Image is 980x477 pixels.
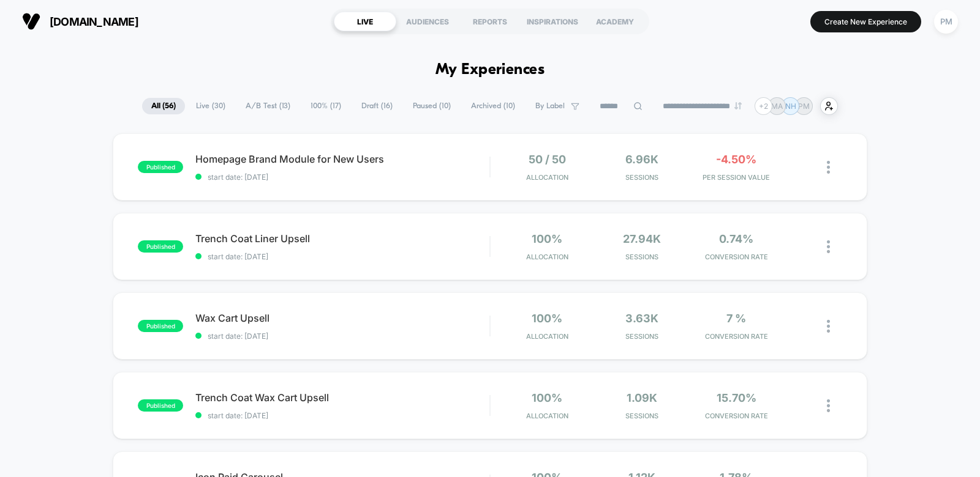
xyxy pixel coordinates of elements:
[138,320,183,332] span: published
[934,10,958,34] div: PM
[810,11,921,32] button: Create New Experience
[535,102,565,111] span: By Label
[526,332,568,341] span: Allocation
[195,391,489,404] span: Trench Coat Wax Cart Upsell
[726,312,746,325] span: 7 %
[532,312,562,325] span: 100%
[584,12,646,31] div: ACADEMY
[195,411,489,420] span: start date: [DATE]
[236,98,300,114] span: A/B Test ( 13 )
[50,15,138,28] span: [DOMAIN_NAME]
[352,98,402,114] span: Draft ( 16 )
[301,98,350,114] span: 100% ( 17 )
[597,253,686,261] span: Sessions
[195,312,489,324] span: Wax Cart Upsell
[195,153,489,165] span: Homepage Brand Module for New Users
[692,173,781,182] span: PER SESSION VALUE
[18,12,142,31] button: [DOMAIN_NAME]
[138,240,183,253] span: published
[692,412,781,420] span: CONVERSION RATE
[930,9,962,34] button: PM
[187,98,235,114] span: Live ( 30 )
[334,12,396,31] div: LIVE
[785,102,796,111] p: NH
[717,391,756,404] span: 15.70%
[526,253,568,261] span: Allocation
[798,102,810,111] p: PM
[142,98,185,114] span: All ( 56 )
[532,391,562,404] span: 100%
[521,12,584,31] div: INSPIRATIONS
[529,153,566,166] span: 50 / 50
[597,412,686,420] span: Sessions
[404,98,460,114] span: Paused ( 10 )
[22,12,40,31] img: Visually logo
[138,161,183,173] span: published
[195,232,489,245] span: Trench Coat Liner Upsell
[195,252,489,261] span: start date: [DATE]
[692,332,781,341] span: CONVERSION RATE
[827,399,830,412] img: close
[195,331,489,341] span: start date: [DATE]
[755,97,772,115] div: + 2
[625,153,658,166] span: 6.96k
[195,172,489,182] span: start date: [DATE]
[625,312,658,325] span: 3.63k
[435,61,545,79] h1: My Experiences
[827,240,830,253] img: close
[526,173,568,182] span: Allocation
[597,173,686,182] span: Sessions
[597,332,686,341] span: Sessions
[827,320,830,333] img: close
[734,102,742,109] img: end
[692,253,781,261] span: CONVERSION RATE
[138,399,183,412] span: published
[459,12,521,31] div: REPORTS
[716,153,756,166] span: -4.50%
[532,232,562,245] span: 100%
[623,232,661,245] span: 27.94k
[827,161,830,174] img: close
[396,12,459,31] div: AUDIENCES
[771,102,783,111] p: MA
[526,412,568,420] span: Allocation
[627,391,657,404] span: 1.09k
[462,98,524,114] span: Archived ( 10 )
[719,232,753,245] span: 0.74%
